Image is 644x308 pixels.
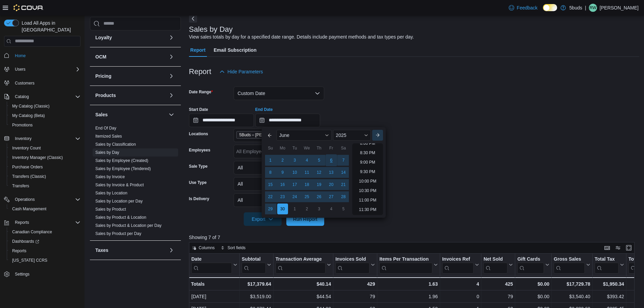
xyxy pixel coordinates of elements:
div: $3,519.00 [242,292,271,301]
button: Operations [12,195,38,204]
button: Gift Cards [517,256,549,273]
div: day-14 [338,167,349,178]
span: Transfers [12,183,29,189]
p: Showing 7 of 7 [189,234,639,241]
button: Products [167,91,175,99]
div: 1.63 [379,280,438,288]
div: day-20 [326,179,337,190]
button: Taxes [167,246,175,254]
label: End Date [255,107,273,112]
button: Transfers (Classic) [7,172,83,181]
div: 429 [335,280,375,288]
div: Gift Card Sales [517,256,544,273]
button: Inventory [12,135,34,143]
input: Dark Mode [543,4,557,11]
a: Sales by Day [95,150,119,155]
button: Transaction Average [276,256,331,273]
span: Catalog [15,94,29,99]
span: Operations [12,195,80,204]
div: $0.00 [517,292,549,301]
div: Ryan White [589,4,597,12]
span: Sort fields [228,245,245,251]
a: Sales by Invoice & Product [95,183,144,187]
button: Settings [1,269,83,279]
span: Promotions [9,121,80,129]
span: Report [190,43,206,57]
button: Enter fullscreen [625,244,633,252]
div: day-4 [302,155,312,166]
div: day-3 [289,155,300,166]
div: day-5 [314,155,325,166]
div: Items Per Transaction [379,256,432,273]
li: 10:30 PM [356,187,379,195]
div: [DATE] [191,292,237,301]
span: Reports [15,220,29,225]
label: Employees [189,147,210,153]
div: June, 2025 [264,154,350,215]
div: Sa [338,143,349,153]
a: Inventory Manager (Classic) [9,153,66,162]
div: Total Tax [595,256,619,273]
p: 5buds [569,4,582,12]
span: Cash Management [12,206,46,212]
div: day-19 [314,179,325,190]
div: day-1 [265,155,276,166]
span: My Catalog (Classic) [12,103,50,109]
span: Customers [12,79,80,87]
button: Transfers [7,181,83,191]
a: Sales by Classification [95,142,136,147]
a: Customers [12,79,37,87]
a: Feedback [506,1,540,15]
div: day-1 [289,204,300,214]
button: Reports [7,246,83,256]
span: Sales by Location per Day [95,198,143,204]
span: Transfers (Classic) [12,174,46,179]
a: My Catalog (Beta) [9,112,48,120]
div: Button. Open the month selector. June is currently selected. [277,130,332,141]
a: Sales by Invoice [95,174,125,179]
span: Sales by Product & Location [95,215,146,220]
button: Reports [1,218,83,227]
button: Inventory Manager (Classic) [7,153,83,162]
span: RW [590,4,596,12]
div: day-24 [289,191,300,202]
span: Sales by Employee (Tendered) [95,166,151,171]
button: Inventory [1,134,83,143]
span: Load All Apps in [GEOGRAPHIC_DATA] [19,20,80,33]
span: My Catalog (Beta) [12,113,45,118]
a: Sales by Product [95,207,126,212]
div: Transaction Average [276,256,326,262]
li: 10:00 PM [356,177,379,185]
button: Keyboard shortcuts [603,244,611,252]
div: day-30 [277,204,288,214]
span: Canadian Compliance [9,228,80,236]
span: Settings [12,270,80,278]
span: Transfers [9,182,80,190]
h3: Sales by Day [189,25,233,33]
nav: Complex example [4,48,80,297]
span: Columns [199,245,215,251]
a: Settings [12,270,32,278]
li: 8:30 PM [357,149,378,157]
button: Export [244,212,282,226]
div: day-3 [314,204,325,214]
span: Reports [9,247,80,255]
div: day-22 [265,191,276,202]
span: Settings [15,271,29,277]
label: Start Date [189,107,208,112]
button: Reports [12,218,32,227]
div: day-23 [277,191,288,202]
span: Customers [15,80,34,86]
a: Dashboards [7,237,83,246]
h3: Loyalty [95,34,112,41]
label: Sale Type [189,164,208,169]
a: Itemized Sales [95,134,122,139]
div: day-12 [314,167,325,178]
button: Inventory Count [7,143,83,153]
span: Dashboards [9,237,80,245]
div: day-25 [302,191,312,202]
div: day-27 [326,191,337,202]
div: day-26 [314,191,325,202]
div: Gross Sales [554,256,585,262]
